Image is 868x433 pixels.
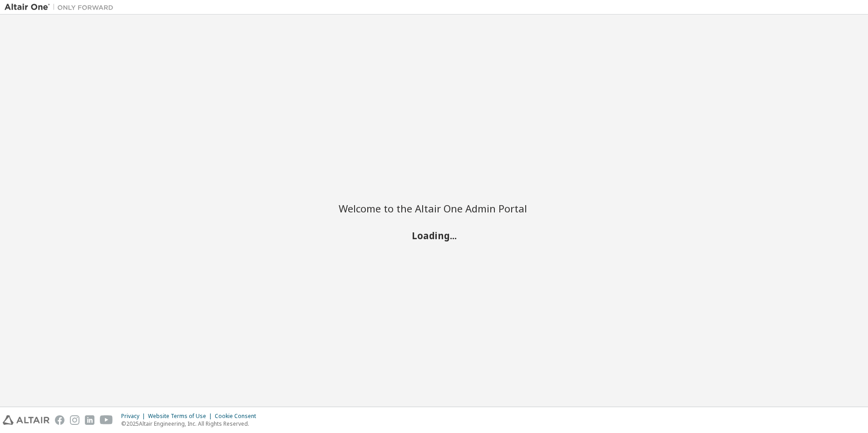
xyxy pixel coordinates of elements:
[85,415,94,425] img: linkedin.svg
[100,415,113,425] img: youtube.svg
[339,230,529,241] h2: Loading...
[55,415,64,425] img: facebook.svg
[70,415,79,425] img: instagram.svg
[5,3,118,12] img: Altair One
[339,202,529,215] h2: Welcome to the Altair One Admin Portal
[3,415,49,425] img: altair_logo.svg
[121,413,148,420] div: Privacy
[121,420,261,428] p: © 2025 Altair Engineering, Inc. All Rights Reserved.
[148,413,215,420] div: Website Terms of Use
[215,413,261,420] div: Cookie Consent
